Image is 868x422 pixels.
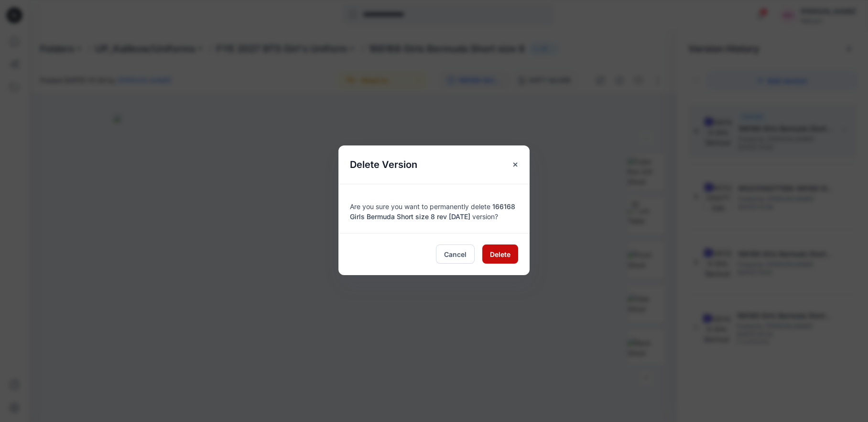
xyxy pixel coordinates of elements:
[338,145,429,184] h5: Delete Version
[444,249,467,259] span: Cancel
[490,249,510,259] span: Delete
[507,156,524,173] button: Close
[350,202,515,221] span: 166168 Girls Bermuda Short size 8 rev [DATE]
[436,244,475,264] button: Cancel
[482,244,518,264] button: Delete
[350,196,518,222] div: Are you sure you want to permanently delete version?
